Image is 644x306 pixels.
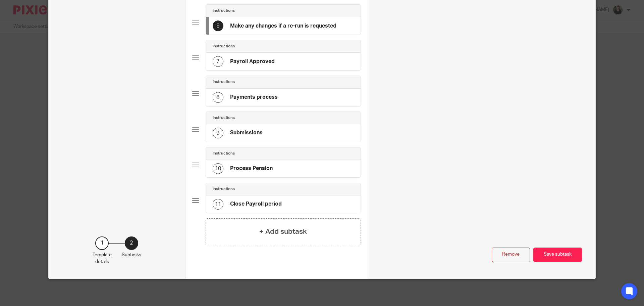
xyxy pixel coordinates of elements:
[213,199,223,210] div: 11
[533,248,582,262] button: Save subtask
[213,186,235,192] h4: Instructions
[125,236,138,250] div: 2
[230,201,282,208] h4: Close Payroll period
[259,226,307,237] h4: + Add subtask
[213,20,223,31] div: 6
[492,248,530,262] button: Remove
[213,79,235,85] h4: Instructions
[93,252,112,265] p: Template details
[213,128,223,138] div: 9
[122,252,141,258] p: Subtasks
[213,92,223,103] div: 8
[213,44,235,49] h4: Instructions
[230,58,275,65] h4: Payroll Approved
[230,165,273,172] h4: Process Pension
[213,115,235,121] h4: Instructions
[95,236,109,250] div: 1
[213,151,235,156] h4: Instructions
[230,94,278,101] h4: Payments process
[230,129,263,136] h4: Submissions
[213,56,223,67] div: 7
[213,163,223,174] div: 10
[230,23,336,30] h4: Make any changes if a re-run is requested
[213,8,235,13] h4: Instructions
